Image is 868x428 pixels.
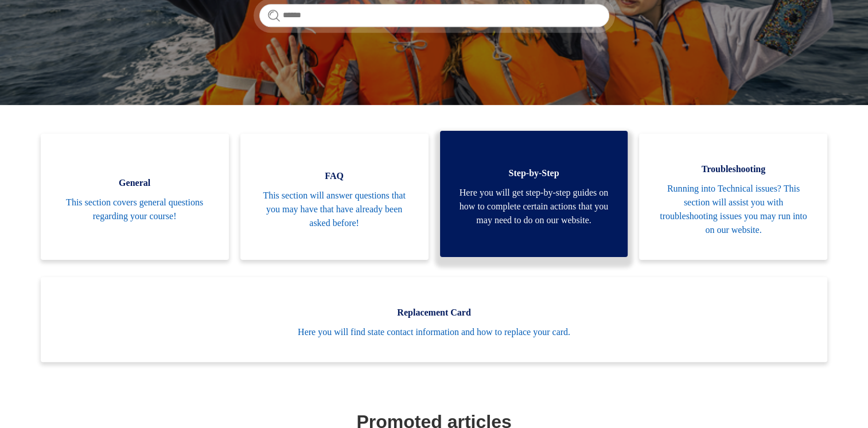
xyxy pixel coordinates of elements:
[259,4,609,27] input: Search
[58,196,212,223] span: This section covers general questions regarding your course!
[41,277,828,362] a: Replacement Card Here you will find state contact information and how to replace your card.
[58,325,811,339] span: Here you will find state contact information and how to replace your card.
[240,134,429,260] a: FAQ This section will answer questions that you may have that have already been asked before!
[639,134,827,260] a: Troubleshooting Running into Technical issues? This section will assist you with troubleshooting ...
[58,176,212,190] span: General
[58,306,811,320] span: Replacement Card
[656,162,810,176] span: Troubleshooting
[258,189,411,230] span: This section will answer questions that you may have that have already been asked before!
[457,186,611,227] span: Here you will get step-by-step guides on how to complete certain actions that you may need to do ...
[440,131,628,257] a: Step-by-Step Here you will get step-by-step guides on how to complete certain actions that you ma...
[656,182,810,237] span: Running into Technical issues? This section will assist you with troubleshooting issues you may r...
[457,166,611,180] span: Step-by-Step
[41,134,229,260] a: General This section covers general questions regarding your course!
[258,169,411,183] span: FAQ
